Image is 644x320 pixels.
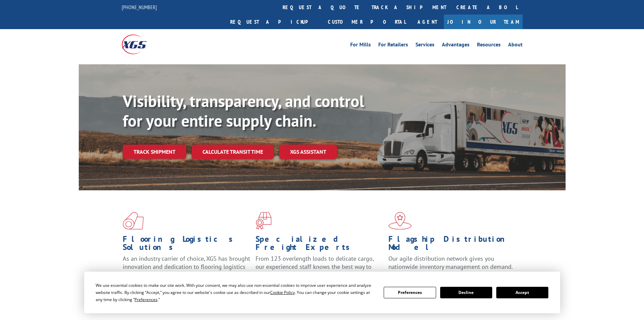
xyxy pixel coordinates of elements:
button: Decline [440,287,492,298]
div: Cookie Consent Prompt [84,272,560,313]
a: Customer Portal [323,15,411,29]
a: Resources [477,42,501,49]
a: Calculate transit time [192,145,274,159]
h1: Flagship Distribution Model [388,235,516,255]
a: Agent [411,15,444,29]
a: For Retailers [378,42,408,49]
span: Cookie Policy [270,290,295,295]
a: About [508,42,523,49]
span: As an industry carrier of choice, XGS has brought innovation and dedication to flooring logistics... [123,255,250,279]
img: xgs-icon-focused-on-flooring-red [256,212,271,230]
h1: Specialized Freight Experts [256,235,383,255]
img: xgs-icon-flagship-distribution-model-red [388,212,412,230]
a: For Mills [350,42,371,49]
p: From 123 overlength loads to delicate cargo, our experienced staff knows the best way to move you... [256,255,383,285]
a: Track shipment [123,145,186,159]
span: Our agile distribution network gives you nationwide inventory management on demand. [388,255,513,271]
a: Request a pickup [225,15,323,29]
button: Accept [496,287,548,298]
button: Preferences [384,287,436,298]
a: Services [415,42,434,49]
a: Join Our Team [444,15,523,29]
span: Preferences [135,297,158,302]
a: Advantages [442,42,470,49]
a: XGS ASSISTANT [279,145,337,159]
div: We use essential cookies to make our site work. With your consent, we may also use non-essential ... [96,282,376,303]
b: Visibility, transparency, and control for your entire supply chain. [123,90,364,131]
a: [PHONE_NUMBER] [122,4,157,10]
h1: Flooring Logistics Solutions [123,235,251,255]
img: xgs-icon-total-supply-chain-intelligence-red [123,212,144,230]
